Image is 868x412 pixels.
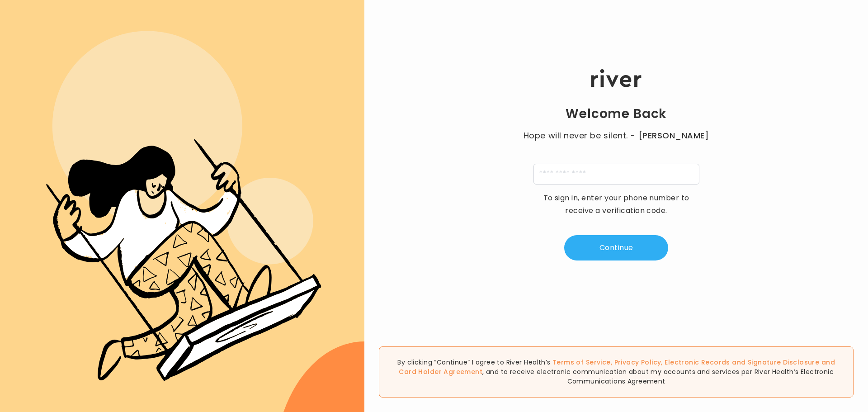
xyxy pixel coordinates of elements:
[379,346,854,398] div: By clicking “Continue” I agree to River Health’s
[399,367,482,376] a: Card Holder Agreement
[566,106,667,122] h1: Welcome Back
[537,192,695,217] p: To sign in, enter your phone number to receive a verification code.
[564,235,668,260] button: Continue
[614,358,661,367] a: Privacy Policy
[399,358,835,376] span: , , and
[665,358,819,367] a: Electronic Records and Signature Disclosure
[630,129,709,142] span: - [PERSON_NAME]
[552,358,611,367] a: Terms of Service
[514,129,718,142] p: Hope will never be silent.
[482,367,834,386] span: , and to receive electronic communication about my accounts and services per River Health’s Elect...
